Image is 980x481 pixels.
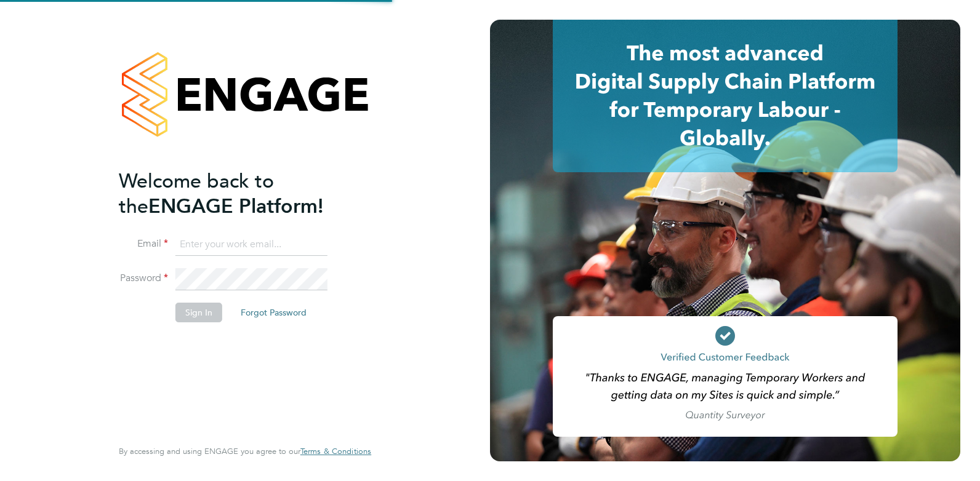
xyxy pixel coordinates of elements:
span: Welcome back to the [119,169,274,218]
h2: ENGAGE Platform! [119,169,359,219]
button: Sign In [175,303,222,322]
label: Password [119,272,168,285]
label: Email [119,237,168,250]
span: Terms & Conditions [300,446,371,456]
a: Terms & Conditions [300,447,371,456]
input: Enter your work email... [175,234,327,256]
span: By accessing and using ENGAGE you agree to our [119,446,371,456]
button: Forgot Password [231,303,316,322]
